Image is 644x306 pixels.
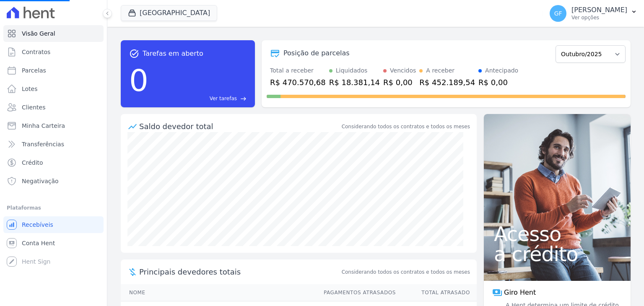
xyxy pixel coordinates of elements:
[22,158,43,167] span: Crédito
[22,85,38,93] span: Lotes
[270,66,326,75] div: Total a receber
[478,77,518,88] div: R$ 0,00
[270,77,326,88] div: R$ 470.570,68
[426,66,454,75] div: A receber
[390,66,416,75] div: Vencidos
[283,48,350,58] div: Posição de parcelas
[3,173,104,189] a: Negativação
[3,62,104,79] a: Parcelas
[336,66,368,75] div: Liquidados
[129,49,139,59] span: task_alt
[396,284,477,301] th: Total Atrasado
[22,220,53,229] span: Recebíveis
[504,288,536,298] span: Giro Hent
[22,103,45,112] span: Clientes
[3,216,104,233] a: Recebíveis
[316,284,396,301] th: Pagamentos Atrasados
[22,122,65,130] span: Minha Carteira
[7,203,100,213] div: Plataformas
[571,14,627,21] p: Ver opções
[419,77,475,88] div: R$ 452.189,54
[3,99,104,116] a: Clientes
[3,80,104,97] a: Lotes
[152,95,247,102] a: Ver tarefas east
[554,10,562,16] span: GF
[121,5,217,21] button: [GEOGRAPHIC_DATA]
[240,96,247,102] span: east
[143,49,203,59] span: Tarefas em aberto
[139,121,340,132] div: Saldo devedor total
[342,123,470,130] div: Considerando todos os contratos e todos os meses
[494,244,621,264] span: a crédito
[22,66,46,75] span: Parcelas
[3,44,104,60] a: Contratos
[3,136,104,153] a: Transferências
[3,154,104,171] a: Crédito
[121,284,316,301] th: Nome
[485,66,518,75] div: Antecipado
[494,224,621,244] span: Acesso
[22,140,64,148] span: Transferências
[22,177,59,185] span: Negativação
[139,266,340,277] span: Principais devedores totais
[543,2,644,25] button: GF [PERSON_NAME] Ver opções
[3,235,104,252] a: Conta Hent
[22,48,50,56] span: Contratos
[210,95,237,102] span: Ver tarefas
[329,77,380,88] div: R$ 18.381,14
[571,6,627,14] p: [PERSON_NAME]
[22,239,55,247] span: Conta Hent
[22,29,55,38] span: Visão Geral
[383,77,416,88] div: R$ 0,00
[3,117,104,134] a: Minha Carteira
[129,59,148,102] div: 0
[342,268,470,276] span: Considerando todos os contratos e todos os meses
[3,25,104,42] a: Visão Geral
